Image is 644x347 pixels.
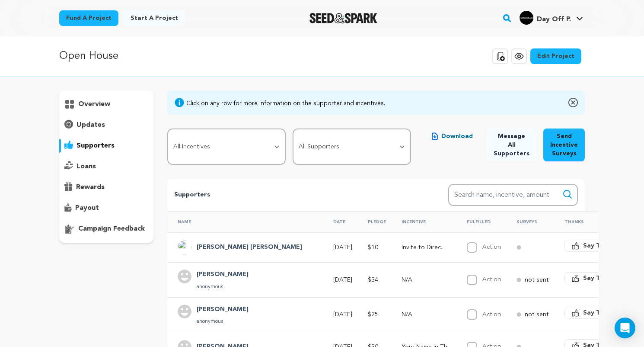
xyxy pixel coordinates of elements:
[59,97,153,111] button: overview
[525,310,549,319] p: not sent
[520,11,571,25] div: Day Off P.'s Profile
[368,244,378,251] span: $10
[309,13,377,23] a: Seed&Spark Homepage
[59,222,153,236] button: campaign feedback
[124,10,185,26] a: Start a project
[368,277,378,283] span: $34
[178,305,191,318] img: user.png
[333,276,352,284] p: [DATE]
[59,139,153,153] button: supporters
[167,211,323,232] th: Name
[543,129,585,161] button: Send Incentive Surveys
[583,241,618,250] span: Say Thanks
[197,242,302,253] h4: Hudson Loverro
[564,307,625,319] button: Say Thanks
[197,318,249,325] p: anonymous
[77,141,115,151] p: supporters
[615,318,635,338] div: Open Intercom Messenger
[77,161,96,172] p: loans
[174,190,421,200] p: Supporters
[506,211,554,232] th: Surveys
[487,129,536,161] button: Message All Supporters
[525,276,549,284] p: not sent
[59,180,153,194] button: rewards
[309,13,377,23] img: Seed&Spark Logo Dark Mode
[568,97,578,108] img: close-o.svg
[333,243,352,252] p: [DATE]
[482,276,501,283] label: Action
[425,129,480,144] button: Download
[530,48,581,64] a: Edit Project
[564,272,625,284] button: Say Thanks
[76,182,105,193] p: rewards
[402,276,451,284] p: N/A
[402,243,451,252] p: Invite to Director's "Open House" Spotify Playlist!
[78,99,110,109] p: overview
[520,11,533,25] img: 96ac8e6da53c6784.png
[518,9,585,25] a: Day Off P.'s Profile
[59,118,153,132] button: updates
[186,99,385,108] div: Click on any row for more information on the supporter and incentives.
[456,211,506,232] th: Fulfilled
[59,48,118,64] p: Open House
[537,16,571,23] span: Day Off P.
[482,244,501,250] label: Action
[518,9,585,27] span: Day Off P.'s Profile
[197,283,249,290] p: anonymous
[583,308,618,317] span: Say Thanks
[59,160,153,173] button: loans
[402,310,451,319] p: N/A
[78,224,145,234] p: campaign feedback
[368,312,378,318] span: $25
[197,305,249,315] h4: Karolina Barej
[357,211,391,232] th: Pledge
[494,132,529,158] span: Message All Supporters
[391,211,456,232] th: Incentive
[333,310,352,319] p: [DATE]
[178,270,191,283] img: user.png
[59,201,153,215] button: payout
[178,241,191,254] img: ACg8ocK2dA5avwdKcZCm66Ekvg5RnHeqP7ecZBAW7HUB-ogCCqFo_eI=s96-c
[554,211,630,232] th: Thanks
[59,10,118,26] a: Fund a project
[448,184,578,206] input: Search name, incentive, amount
[482,312,501,318] label: Action
[77,120,105,130] p: updates
[583,274,618,283] span: Say Thanks
[75,203,99,213] p: payout
[197,270,249,280] h4: Phoebe
[564,240,625,252] button: Say Thanks
[441,132,473,141] span: Download
[323,211,357,232] th: Date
